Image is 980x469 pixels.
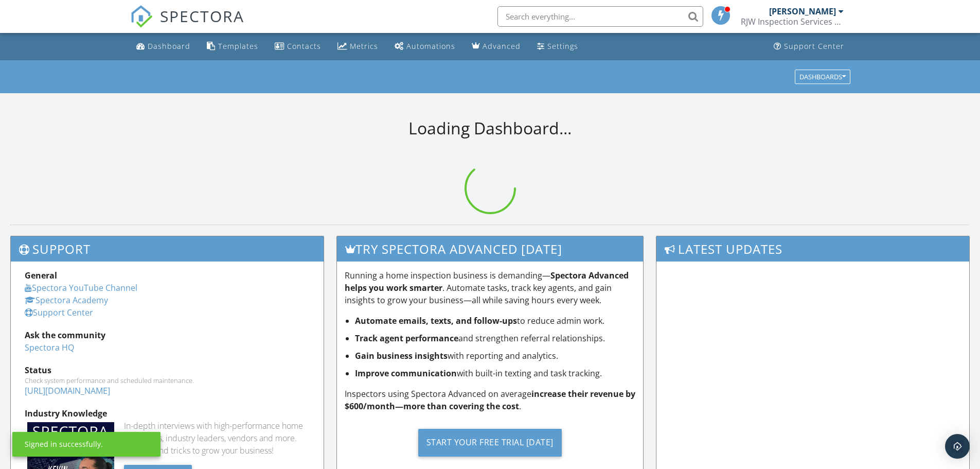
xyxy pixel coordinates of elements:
[25,385,110,396] a: [URL][DOMAIN_NAME]
[345,388,636,412] p: Inspectors using Spectora Advanced on average .
[25,407,310,420] div: Industry Knowledge
[203,37,262,56] a: Templates
[355,333,458,344] strong: Track agent performance
[784,41,844,51] div: Support Center
[355,350,448,361] strong: Gain business insights
[406,41,455,51] div: Automations
[25,329,310,341] div: Ask the community
[160,5,244,27] span: SPECTORA
[350,41,378,51] div: Metrics
[355,350,636,362] li: with reporting and analytics.
[11,236,324,262] h3: Support
[148,41,190,51] div: Dashboard
[769,6,836,16] div: [PERSON_NAME]
[741,16,844,27] div: RJW Inspection Services LLC
[656,236,969,262] h3: Latest Updates
[355,315,636,327] li: to reduce admin work.
[795,70,850,84] button: Dashboards
[25,439,103,449] div: Signed in successfully.
[533,37,582,56] a: Settings
[130,14,244,36] a: SPECTORA
[547,41,578,51] div: Settings
[25,282,137,293] a: Spectora YouTube Channel
[345,388,635,412] strong: increase their revenue by $600/month—more than covering the cost
[355,332,636,344] li: and strengthen referral relationships.
[287,41,321,51] div: Contacts
[337,236,644,262] h3: Try spectora advanced [DATE]
[25,364,310,376] div: Status
[770,37,848,56] a: Support Center
[25,270,57,281] strong: General
[497,6,703,27] input: Search everything...
[130,5,153,28] img: The Best Home Inspection Software - Spectora
[25,342,74,353] a: Spectora HQ
[345,269,636,306] p: Running a home inspection business is demanding— . Automate tasks, track key agents, and gain ins...
[333,37,382,56] a: Metrics
[345,421,636,464] a: Start Your Free Trial [DATE]
[355,367,636,379] li: with built-in texting and task tracking.
[25,307,93,318] a: Support Center
[390,37,459,56] a: Automations (Basic)
[799,73,846,80] div: Dashboards
[945,434,970,459] div: Open Intercom Messenger
[124,420,310,457] div: In-depth interviews with high-performance home inspectors, industry leaders, vendors and more. Ge...
[25,376,310,385] div: Check system performance and scheduled maintenance.
[25,294,108,306] a: Spectora Academy
[355,368,457,379] strong: Improve communication
[345,270,629,293] strong: Spectora Advanced helps you work smarter
[418,429,562,457] div: Start Your Free Trial [DATE]
[218,41,258,51] div: Templates
[132,37,194,56] a: Dashboard
[468,37,525,56] a: Advanced
[483,41,521,51] div: Advanced
[271,37,325,56] a: Contacts
[355,315,517,326] strong: Automate emails, texts, and follow-ups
